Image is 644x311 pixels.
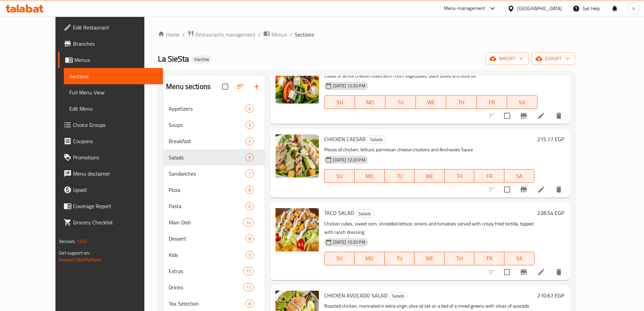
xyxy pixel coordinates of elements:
div: [GEOGRAPHIC_DATA] [517,5,562,12]
h2: Menu sections [166,82,211,92]
li: / [290,30,292,39]
img: CHICKEN CAESAR [276,134,319,178]
span: 8 [246,187,254,193]
a: Menus [58,52,163,68]
button: MO [355,95,385,109]
span: WE [417,171,442,181]
span: Salads [367,136,385,143]
a: Edit menu item [537,112,545,120]
div: items [243,283,254,291]
div: Salads [169,153,245,161]
div: Dessert8 [163,230,265,247]
span: Drinks [169,283,243,291]
div: Salads6 [163,149,265,165]
span: Kids [169,251,245,259]
a: Support.OpsPlatform [59,255,102,264]
span: Salads [356,210,374,218]
span: Select to update [500,265,514,279]
button: FR [474,169,504,183]
div: Inactive [192,55,212,64]
li: / [258,30,261,39]
a: Coverage Report [58,198,163,214]
span: Extras [169,267,243,275]
a: Edit Restaurant [58,19,163,36]
button: TU [385,95,416,109]
span: Breakfast [169,137,245,145]
button: delete [551,264,567,280]
span: CHICKEN AVOCADO SALAD [324,290,387,301]
span: Coupons [73,137,158,145]
a: Full Menu View [64,84,163,101]
button: TH [445,252,475,265]
button: TU [385,252,415,265]
span: TACO SALAD [324,208,354,218]
span: Coverage Report [73,202,158,210]
button: SA [504,169,534,183]
span: SU [327,253,352,263]
button: Branch-specific-item [516,108,532,124]
div: items [245,170,254,178]
div: items [245,299,254,308]
span: Promotions [73,153,158,161]
span: FR [479,97,504,107]
span: [DATE] 12:20 PM [330,83,368,89]
span: 6 [246,154,254,161]
span: import [491,54,523,63]
span: h [633,5,635,12]
span: MO [357,253,382,263]
button: WE [414,169,445,183]
div: Salads [389,292,407,300]
p: Cubes of white cheese mixed with fresh vegetables, black olives and olive oil. [324,72,537,80]
a: Home [158,30,180,39]
span: Full Menu View [69,88,158,96]
span: Menu disclaimer [73,170,158,178]
div: items [245,186,254,194]
span: Pasta [169,202,245,210]
button: WE [414,252,445,265]
p: Chicken cubes, sweet corn, shredded lettuce, onions and tomatoes served with crispy fried tortill... [324,220,534,237]
span: TH [449,97,474,107]
a: Grocery Checklist [58,214,163,230]
a: Edit menu item [537,268,545,276]
span: Dessert [169,235,245,243]
span: SA [510,97,535,107]
span: Select to update [500,182,514,197]
div: Kids5 [163,247,265,263]
button: TH [446,95,477,109]
img: GREEK SALAD [276,60,319,104]
span: SA [507,253,532,263]
div: Sandwiches7 [163,165,265,182]
span: [DATE] 12:20 PM [330,239,368,245]
span: TU [388,97,413,107]
div: Breakfast5 [163,133,265,149]
span: Upsell [73,186,158,194]
div: Drinks11 [163,279,265,295]
div: items [245,137,254,145]
span: 11 [243,284,254,291]
span: SU [327,97,352,107]
span: 6 [246,203,254,209]
span: WE [417,253,442,263]
a: Edit menu item [537,185,545,194]
p: Pieces of chicken, lettuce, parmesan cheese croutons and Anchovies Sauce [324,146,534,154]
span: Menus [74,56,158,64]
h6: 215.77 EGP [537,134,564,144]
h6: 228.54 EGP [537,208,564,218]
span: Main Dish [169,218,243,226]
span: Appetizers [169,105,245,113]
a: Branches [58,36,163,52]
span: CHICKEN CAESAR [324,134,366,144]
div: Soups3 [163,117,265,133]
button: Branch-specific-item [516,264,532,280]
div: Pizza8 [163,182,265,198]
span: La SieSta [158,51,189,66]
span: SA [507,171,532,181]
a: Menu disclaimer [58,165,163,182]
button: TU [385,169,415,183]
button: Add section [248,79,265,95]
span: Menus [271,30,287,39]
span: [DATE] 12:20 PM [330,157,368,163]
button: delete [551,108,567,124]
